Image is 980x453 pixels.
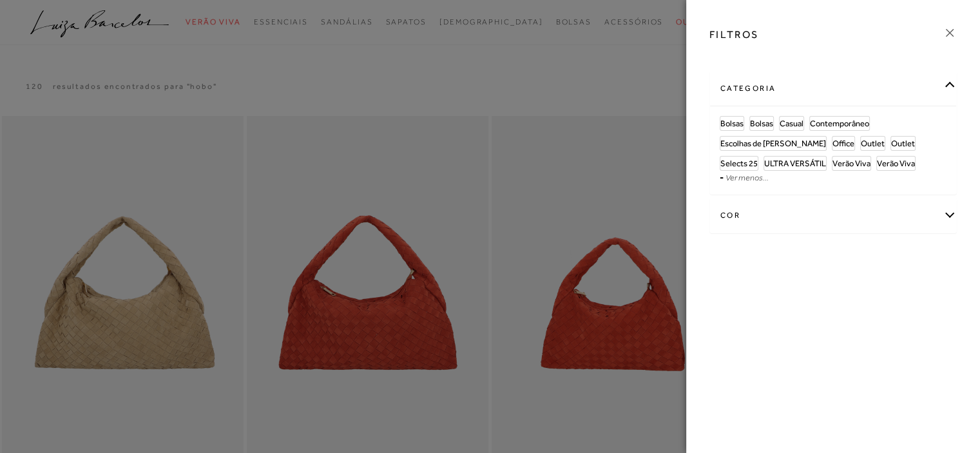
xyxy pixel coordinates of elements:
span: Outlet [891,139,915,148]
a: Office [832,137,854,150]
span: Outlet [861,139,885,148]
a: Contemporâneo [810,117,869,130]
span: Selects 25 [720,159,758,168]
a: Verão Viva [832,157,870,170]
span: Verão Viva [832,159,870,168]
span: Office [832,139,854,148]
a: Casual [780,117,803,130]
span: Contemporâneo [810,119,869,128]
a: Selects 25 [720,157,758,170]
a: Ver menos... [725,173,769,182]
a: Escolhas de [PERSON_NAME] [720,137,826,150]
span: Bolsas [750,119,773,128]
a: Outlet [861,137,885,150]
span: Casual [780,119,803,128]
span: Verão Viva [877,159,915,168]
a: ULTRA VERSÁTIL [764,157,826,170]
div: categoria [710,72,956,106]
a: Outlet [891,137,915,150]
span: ULTRA VERSÁTIL [764,159,826,168]
a: Bolsas [720,117,744,130]
h3: FILTROS [709,27,759,42]
a: Verão Viva [877,157,915,170]
span: Escolhas de [PERSON_NAME] [720,139,826,148]
a: Bolsas [750,117,773,130]
span: Bolsas [720,119,744,128]
span: - [720,172,724,182]
div: cor [710,198,956,233]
